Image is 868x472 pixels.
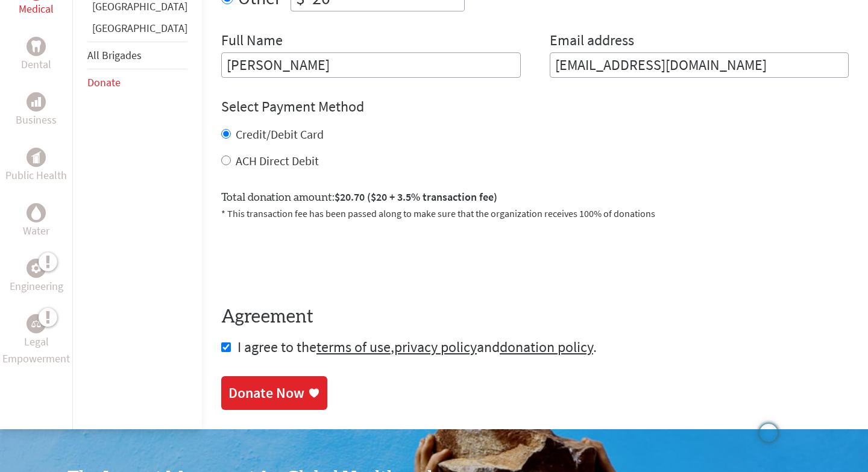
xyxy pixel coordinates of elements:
[550,31,634,52] label: Email address
[2,314,70,367] a: Legal EmpowermentLegal Empowerment
[87,69,187,96] li: Donate
[221,189,497,206] label: Total donation amount:
[16,112,57,128] p: Business
[221,52,521,78] input: Enter Full Name
[87,20,187,42] li: Panama
[87,48,142,62] a: All Brigades
[27,203,46,222] div: Water
[27,92,46,112] div: Business
[27,148,46,167] div: Public Health
[236,127,324,142] label: Credit/Debit Card
[10,278,63,295] p: Engineering
[221,97,849,116] h4: Select Payment Method
[23,222,49,239] p: Water
[221,31,283,52] label: Full Name
[21,56,51,73] p: Dental
[221,306,849,328] h4: Agreement
[221,206,849,221] p: * This transaction fee has been passed along to make sure that the organization receives 100% of ...
[221,376,327,410] a: Donate Now
[27,259,46,278] div: Engineering
[5,167,67,184] p: Public Health
[221,235,404,282] iframe: To enrich screen reader interactions, please activate Accessibility in Grammarly extension settings
[31,320,41,327] img: Legal Empowerment
[92,21,187,35] a: [GEOGRAPHIC_DATA]
[500,338,593,356] a: donation policy
[10,259,63,295] a: EngineeringEngineering
[27,314,46,333] div: Legal Empowerment
[31,206,41,220] img: Water
[16,92,57,128] a: BusinessBusiness
[394,338,477,356] a: privacy policy
[87,42,187,69] li: All Brigades
[335,190,497,204] span: $20.70 ($20 + 3.5% transaction fee)
[27,37,46,56] div: Dental
[31,151,41,163] img: Public Health
[228,383,304,403] div: Donate Now
[5,148,67,184] a: Public HealthPublic Health
[31,263,41,273] img: Engineering
[31,97,41,107] img: Business
[236,153,319,168] label: ACH Direct Debit
[316,338,391,356] a: terms of use
[87,75,121,89] a: Donate
[23,203,49,239] a: WaterWater
[31,41,41,52] img: Dental
[19,1,54,17] p: Medical
[2,333,70,367] p: Legal Empowerment
[550,52,849,78] input: Your Email
[21,37,51,73] a: DentalDental
[237,338,597,356] span: I agree to the , and .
